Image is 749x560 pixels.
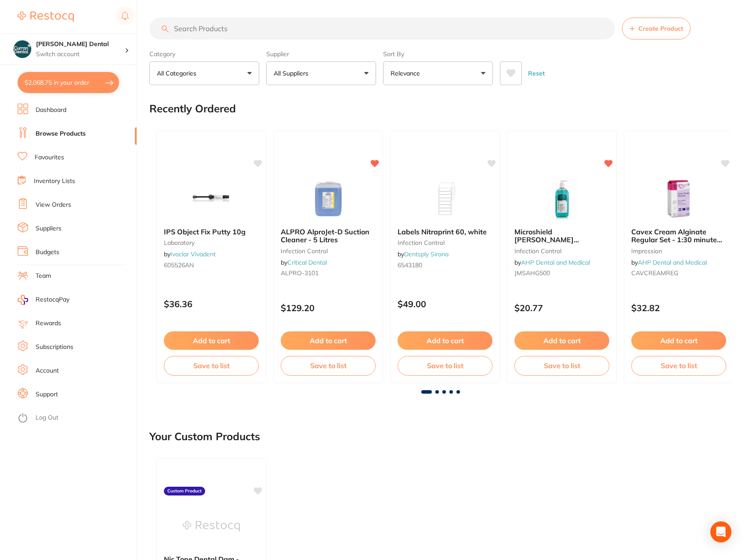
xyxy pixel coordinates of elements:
a: AHP Dental and Medical [638,258,707,266]
div: Open Intercom Messenger [710,521,731,542]
a: Dentsply Sirona [404,250,449,258]
a: Inventory Lists [34,177,75,186]
small: infection control [398,239,492,246]
img: Restocq Logo [18,11,74,22]
a: Restocq Logo [18,7,74,27]
small: CAVCREAMREG [631,269,726,276]
small: JMSAHG500 [514,269,609,276]
a: Favourites [35,153,64,162]
b: Microshield Blue Angel Antimicrobial Hand Gel [514,228,609,244]
a: Subscriptions [36,343,73,352]
input: Search Products [149,18,615,39]
p: All Categories [157,69,200,78]
span: by [281,258,327,266]
button: All Suppliers [266,61,376,85]
a: Budgets [36,248,59,257]
button: Create Product [622,18,691,39]
img: Microshield Blue Angel Antimicrobial Hand Gel [533,177,590,221]
p: $36.36 [164,299,259,309]
p: Relevance [391,69,423,78]
span: Create Product [638,25,683,32]
h2: Your Custom Products [149,431,260,443]
a: Ivoclar Vivadent [170,250,216,258]
small: 6543180 [398,262,492,269]
a: Rewards [36,319,61,328]
span: by [164,250,216,258]
h2: Recently Ordered [149,103,236,115]
small: impression [631,248,726,255]
button: Save to list [164,356,259,375]
button: Save to list [398,356,492,375]
a: Browse Products [36,129,86,138]
button: Add to cart [164,331,259,350]
a: Support [36,390,58,399]
label: Supplier [266,50,376,58]
p: $129.20 [281,303,376,313]
label: Sort By [383,50,493,58]
p: All Suppliers [274,69,312,78]
button: Log Out [18,411,134,425]
img: ALPRO AlproJet-D Suction Cleaner - 5 Litres [300,177,357,221]
b: IPS Object Fix Putty 10g [164,228,259,236]
span: RestocqPay [36,295,69,304]
small: 605526AN [164,262,259,269]
img: IPS Object Fix Putty 10g [183,177,240,221]
a: Team [36,272,51,280]
h4: Curran Dental [36,40,125,49]
label: Category [149,50,259,58]
small: infection control [514,248,609,255]
small: infection control [281,248,376,255]
button: Save to list [514,356,609,375]
a: View Orders [36,201,71,209]
button: Reset [525,61,547,85]
p: $32.82 [631,303,726,313]
button: $2,068.75 in your order [18,72,119,93]
b: ALPRO AlproJet-D Suction Cleaner - 5 Litres [281,228,376,244]
img: Labels Nitraprint 60, white [416,177,474,221]
button: Add to cart [398,331,492,350]
button: Add to cart [514,331,609,350]
button: Save to list [631,356,726,375]
b: Cavex Cream Alginate Regular Set - 1:30 minute set time [631,228,726,244]
span: by [514,258,590,266]
p: $20.77 [514,303,609,313]
span: by [398,250,449,258]
button: Relevance [383,61,493,85]
b: Labels Nitraprint 60, white [398,228,492,236]
button: Add to cart [281,331,376,350]
img: Nic Tone Dental Dam - 36pcs. 6" X 6" [183,504,240,548]
img: Cavex Cream Alginate Regular Set - 1:30 minute set time [650,177,707,221]
a: Log Out [36,413,58,422]
a: Dashboard [36,106,66,115]
button: Save to list [281,356,376,375]
a: RestocqPay [18,295,69,305]
button: Add to cart [631,331,726,350]
a: AHP Dental and Medical [521,258,590,266]
small: ALPRO-3101 [281,269,376,276]
a: Critical Dental [287,258,327,266]
img: RestocqPay [18,295,28,305]
a: Account [36,366,59,375]
a: Suppliers [36,224,62,233]
small: laboratory [164,239,259,246]
img: Curran Dental [14,40,31,58]
label: Custom Product [164,487,205,495]
button: All Categories [149,61,259,85]
p: $49.00 [398,299,492,309]
p: Switch account [36,50,125,59]
span: by [631,258,707,266]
